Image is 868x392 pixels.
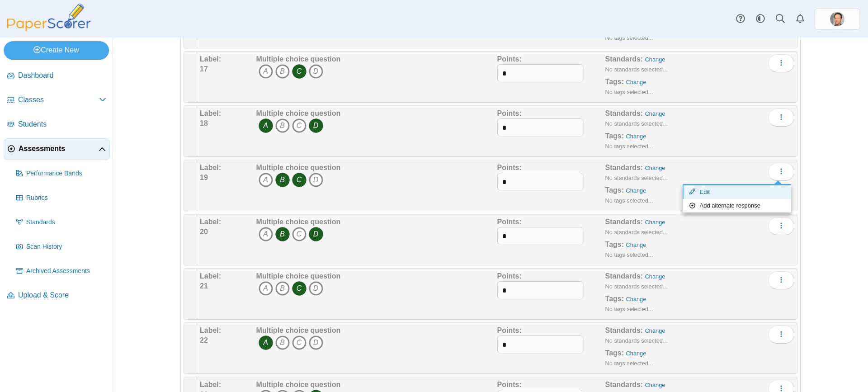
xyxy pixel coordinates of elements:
[200,282,208,290] b: 21
[200,381,221,388] b: Label:
[683,185,791,199] a: Edit
[200,55,221,63] b: Label:
[497,381,522,388] b: Points:
[256,326,341,334] b: Multiple choice question
[497,326,522,334] b: Points:
[200,228,208,236] b: 20
[309,281,323,296] i: D
[256,55,341,63] b: Multiple choice question
[605,109,643,117] b: Standards:
[605,326,643,334] b: Standards:
[275,118,290,133] i: B
[256,164,341,171] b: Multiple choice question
[4,65,110,87] a: Dashboard
[645,110,665,117] a: Change
[605,241,624,248] b: Tags:
[259,335,273,350] i: A
[275,173,290,187] i: B
[18,71,106,80] span: Dashboard
[26,194,106,203] span: Rubrics
[200,65,208,73] b: 17
[605,381,643,388] b: Standards:
[19,144,99,154] span: Assessments
[497,164,522,171] b: Points:
[605,337,668,344] small: No standards selected...
[605,349,624,357] b: Tags:
[4,25,94,33] a: PaperScorer
[259,173,273,187] i: A
[626,296,646,302] a: Change
[830,12,844,26] img: ps.HSacT1knwhZLr8ZK
[309,335,323,350] i: D
[259,118,273,133] i: A
[768,109,794,127] button: More options
[13,187,110,209] a: Rubrics
[605,186,624,194] b: Tags:
[292,118,307,133] i: C
[768,271,794,289] button: More options
[605,306,653,312] small: No tags selected...
[645,219,665,226] a: Change
[768,54,794,72] button: More options
[309,173,323,187] i: D
[4,90,110,111] a: Classes
[605,34,653,41] small: No tags selected...
[605,175,668,181] small: No standards selected...
[200,174,208,181] b: 19
[200,164,221,171] b: Label:
[605,120,668,127] small: No standards selected...
[497,55,522,63] b: Points:
[605,197,653,204] small: No tags selected...
[645,273,665,280] a: Change
[256,109,341,117] b: Multiple choice question
[768,217,794,235] button: More options
[26,169,106,178] span: Performance Bands
[605,66,668,73] small: No standards selected...
[4,285,110,307] a: Upload & Score
[626,350,646,357] a: Change
[830,12,844,26] span: Patrick Rowe
[292,281,307,296] i: C
[645,56,665,63] a: Change
[292,227,307,241] i: C
[626,79,646,85] a: Change
[605,143,653,150] small: No tags selected...
[13,260,110,282] a: Archived Assessments
[768,163,794,181] button: More options
[605,132,624,140] b: Tags:
[292,64,307,79] i: C
[200,272,221,280] b: Label:
[790,9,810,29] a: Alerts
[645,327,665,334] a: Change
[13,212,110,233] a: Standards
[200,109,221,117] b: Label:
[645,165,665,171] a: Change
[605,272,643,280] b: Standards:
[626,133,646,140] a: Change
[256,272,341,280] b: Multiple choice question
[18,290,106,300] span: Upload & Score
[605,164,643,171] b: Standards:
[275,281,290,296] i: B
[815,8,860,30] a: ps.HSacT1knwhZLr8ZK
[200,218,221,226] b: Label:
[259,227,273,241] i: A
[497,109,522,117] b: Points:
[626,187,646,194] a: Change
[26,242,106,251] span: Scan History
[309,118,323,133] i: D
[4,138,110,160] a: Assessments
[497,218,522,226] b: Points:
[18,95,99,105] span: Classes
[200,326,221,334] b: Label:
[645,382,665,388] a: Change
[292,335,307,350] i: C
[683,199,791,213] a: Add alternate response
[259,281,273,296] i: A
[256,218,341,226] b: Multiple choice question
[605,78,624,85] b: Tags:
[605,283,668,290] small: No standards selected...
[768,326,794,344] button: More options
[13,236,110,258] a: Scan History
[626,241,646,248] a: Change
